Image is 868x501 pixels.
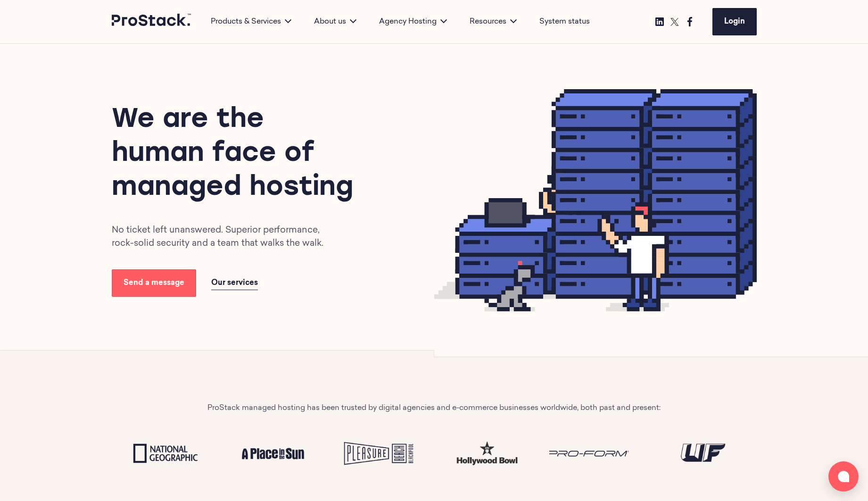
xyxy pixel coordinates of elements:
img: A place in the sun Logo [227,436,319,471]
div: Products & Services [199,16,303,27]
span: Login [724,18,745,25]
img: Pleasure Beach Logo [334,436,427,471]
span: Send a message [124,279,184,287]
a: Our services [211,276,258,290]
a: System status [539,16,590,27]
span: Our services [211,279,258,287]
p: ProStack managed hosting has been trusted by digital agencies and e-commerce businesses worldwide... [207,402,661,414]
img: test-hw.png [442,437,534,470]
img: Proform Logo [549,436,642,471]
div: Resources [458,16,528,27]
img: National Geographic Logo [119,436,212,471]
a: Login [712,8,757,35]
a: Prostack logo [112,14,192,30]
div: Agency Hosting [368,16,458,27]
p: No ticket left unanswered. Superior performance, rock-solid security and a team that walks the walk. [112,224,334,250]
img: UF Logo [657,436,749,471]
h1: We are the human face of managed hosting [112,103,359,205]
div: About us [303,16,368,27]
button: Open chat window [828,461,859,492]
a: Send a message [112,269,196,297]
